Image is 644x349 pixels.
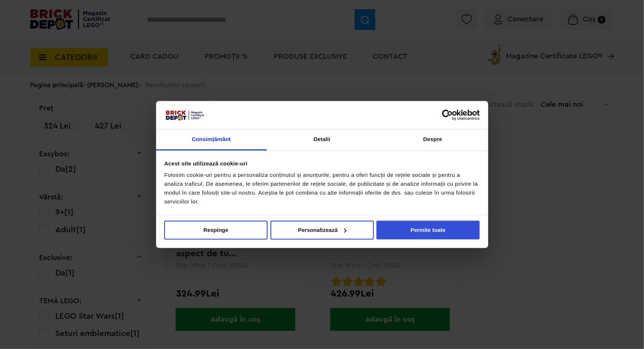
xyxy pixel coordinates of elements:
[415,109,480,120] a: Usercentrics Cookiebot - opens in a new window
[378,130,488,151] a: Despre
[164,171,480,206] div: Folosim cookie-uri pentru a personaliza conținutul și anunțurile, pentru a oferi funcții de rețel...
[156,130,267,151] a: Consimțământ
[271,220,374,239] button: Personalizează
[164,220,268,239] button: Respinge
[164,159,480,168] div: Acest site utilizează cookie-uri
[267,130,378,151] a: Detalii
[164,109,205,121] img: siglă
[376,220,480,239] button: Permite toate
